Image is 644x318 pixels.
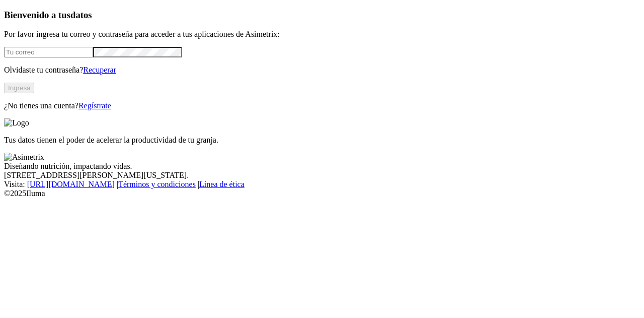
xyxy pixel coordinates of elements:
a: Línea de ética [199,180,245,188]
div: © 2025 Iluma [4,189,640,198]
div: Visita : | | [4,180,640,189]
img: Asimetrix [4,153,44,162]
p: Olvidaste tu contraseña? [4,66,640,75]
a: Regístrate [78,101,111,110]
p: Por favor ingresa tu correo y contraseña para acceder a tus aplicaciones de Asimetrix: [4,30,640,39]
img: Logo [4,118,29,128]
span: datos [70,10,92,20]
a: Términos y condiciones [118,180,196,188]
div: [STREET_ADDRESS][PERSON_NAME][US_STATE]. [4,171,640,180]
p: ¿No tienes una cuenta? [4,101,640,110]
a: [URL][DOMAIN_NAME] [27,180,115,188]
h3: Bienvenido a tus [4,10,640,21]
div: Diseñando nutrición, impactando vidas. [4,162,640,171]
input: Tu correo [4,47,93,57]
a: Recuperar [83,66,116,74]
p: Tus datos tienen el poder de acelerar la productividad de tu granja. [4,136,640,145]
button: Ingresa [4,83,34,93]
